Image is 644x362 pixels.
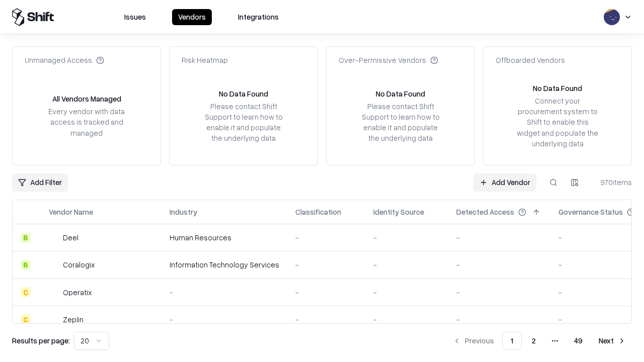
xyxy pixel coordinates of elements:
[295,259,357,270] div: -
[49,314,59,324] img: Zeplin
[373,207,424,217] div: Identity Source
[295,207,341,217] div: Classification
[593,332,632,350] button: Next
[592,177,632,188] div: 970 items
[456,287,542,298] div: -
[339,55,438,65] div: Over-Permissive Vendors
[170,314,279,325] div: -
[456,232,542,243] div: -
[170,232,279,243] div: Human Resources
[49,260,59,270] img: Coralogix
[45,106,128,138] div: Every vendor with data access is tracked and managed
[502,332,522,350] button: 1
[49,207,93,217] div: Vendor Name
[202,101,285,144] div: Please contact Shift Support to learn how to enable it and populate the underlying data
[170,207,197,217] div: Industry
[118,9,152,25] button: Issues
[295,232,357,243] div: -
[63,232,78,243] div: Deel
[295,314,357,325] div: -
[219,88,268,99] div: No Data Found
[376,88,425,99] div: No Data Found
[63,287,92,298] div: Operatix
[21,287,31,297] div: C
[524,332,544,350] button: 2
[456,259,542,270] div: -
[558,207,623,217] div: Governance Status
[373,232,440,243] div: -
[170,287,279,298] div: -
[172,9,212,25] button: Vendors
[52,94,121,104] div: All Vendors Managed
[496,55,565,65] div: Offboarded Vendors
[447,332,632,350] nav: pagination
[182,55,228,65] div: Risk Heatmap
[533,83,582,94] div: No Data Found
[170,259,279,270] div: Information Technology Services
[359,101,442,144] div: Please contact Shift Support to learn how to enable it and populate the underlying data
[63,314,84,325] div: Zeplin
[12,173,68,192] button: Add Filter
[373,287,440,298] div: -
[456,314,542,325] div: -
[63,259,95,270] div: Coralogix
[21,314,31,324] div: C
[21,260,31,270] div: B
[373,314,440,325] div: -
[295,287,357,298] div: -
[21,233,31,243] div: B
[25,55,104,65] div: Unmanaged Access
[473,173,536,192] a: Add Vendor
[566,332,591,350] button: 49
[49,287,59,297] img: Operatix
[12,335,70,346] p: Results per page:
[232,9,285,25] button: Integrations
[516,96,599,149] div: Connect your procurement system to Shift to enable this widget and populate the underlying data
[49,233,59,243] img: Deel
[456,207,514,217] div: Detected Access
[373,259,440,270] div: -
